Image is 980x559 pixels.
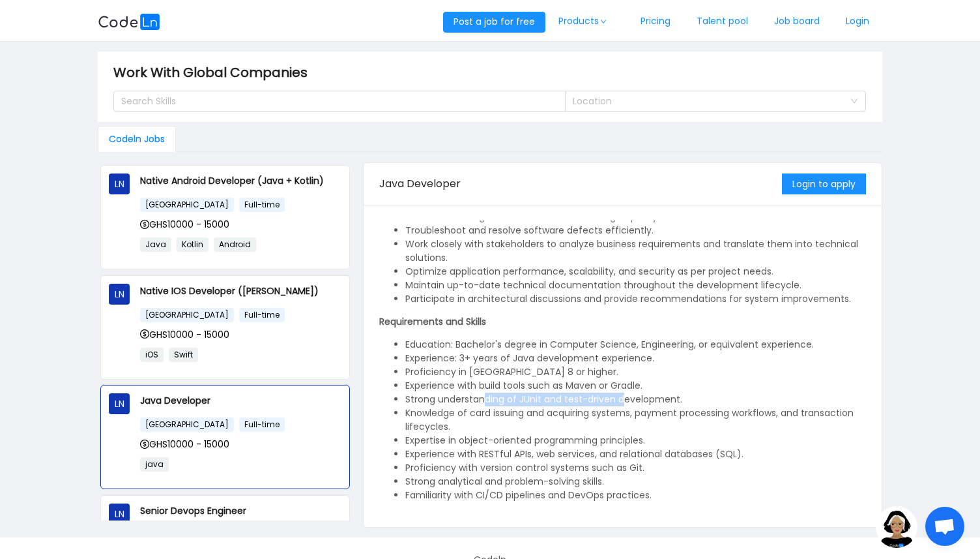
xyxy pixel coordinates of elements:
[140,438,229,451] span: GHS10000 - 15000
[405,434,866,447] li: Expertise in object-oriented programming principles.
[405,379,866,393] li: Experience with build tools such as Maven or Gradle.
[405,265,866,279] li: Optimize application performance, scalability, and security as per project needs.
[177,237,209,252] span: Kotlin
[115,174,124,194] span: LN
[140,328,229,341] span: GHS10000 - 15000
[405,461,866,475] li: Proficiency with version control systems such as Git.
[405,338,866,352] li: Education: Bachelor's degree in Computer Science, Engineering, or equivalent experience.
[599,18,607,25] i: icon: down
[443,12,545,33] button: Post a job for free
[140,218,229,231] span: GHS10000 - 15000
[239,308,285,322] span: Full-time
[405,279,866,292] li: Maintain up-to-date technical documentation throughout the development lifecycle.
[140,417,234,432] span: [GEOGRAPHIC_DATA]
[405,365,866,379] li: Proficiency in [GEOGRAPHIC_DATA] 8 or higher.
[379,176,461,191] span: Java Developer
[405,292,866,306] li: Participate in architectural discussions and provide recommendations for system improvements.
[140,457,169,472] span: java
[140,220,149,229] i: icon: dollar
[405,237,866,265] li: Work closely with stakeholders to analyze business requirements and translate them into technical...
[140,348,164,362] span: iOS
[405,393,866,406] li: Strong understanding of JUnit and test-driven development.
[405,352,866,365] li: Experience: 3+ years of Java development experience.
[925,507,964,546] a: Open chat
[115,284,124,305] span: LN
[405,475,866,489] li: Strong analytical and problem-solving skills.
[98,126,176,152] div: Codeln Jobs
[379,315,486,328] strong: Requirements and Skills
[214,237,256,252] span: Android
[782,174,866,194] button: Login to apply
[98,14,160,30] img: logobg.f302741d.svg
[169,348,198,362] span: Swift
[115,504,124,524] span: LN
[140,284,341,298] p: Native IOS Developer ([PERSON_NAME])
[140,504,341,518] p: Senior Devops Engineer
[140,237,171,252] span: Java
[443,15,545,28] a: Post a job for free
[140,329,149,339] i: icon: dollar
[405,406,866,434] li: Knowledge of card issuing and acquiring systems, payment processing workflows, and transaction li...
[113,62,315,83] span: Work With Global Companies
[140,174,341,188] p: Native Android Developer (Java + Kotlin)
[405,224,866,237] li: Troubleshoot and resolve software defects efficiently.
[850,97,858,106] i: icon: down
[405,447,866,461] li: Experience with RESTful APIs, web services, and relational databases (SQL).
[140,393,341,408] p: Java Developer
[876,506,917,548] img: ground.ddcf5dcf.png
[239,198,285,212] span: Full-time
[121,95,545,108] div: Search Skills
[140,198,234,212] span: [GEOGRAPHIC_DATA]
[573,95,844,108] div: Location
[239,417,285,432] span: Full-time
[140,440,149,449] i: icon: dollar
[405,489,866,502] li: Familiarity with CI/CD pipelines and DevOps practices.
[115,393,124,414] span: LN
[140,308,234,322] span: [GEOGRAPHIC_DATA]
